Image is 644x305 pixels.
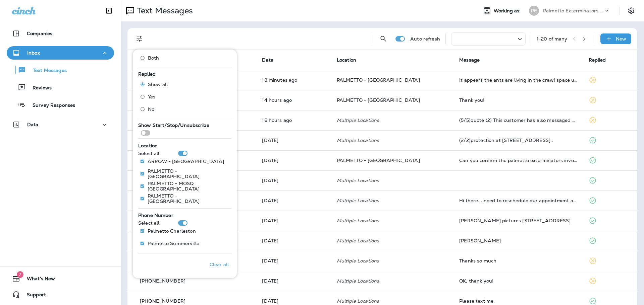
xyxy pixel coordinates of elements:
[138,151,159,156] p: Select all
[207,256,231,273] button: Clear all
[26,102,75,109] p: Survey Responses
[134,6,193,16] p: Text Messages
[337,157,420,163] span: PALMETTO - [GEOGRAPHIC_DATA]
[138,143,158,149] span: Location
[27,122,39,127] p: Data
[148,82,168,87] span: Show all
[337,77,420,83] span: PALMETTO - [GEOGRAPHIC_DATA]
[7,118,114,131] button: Data
[148,241,199,246] p: Palmetto Summerville
[459,298,578,304] div: Please text me.
[337,298,448,304] p: Multiple Locations
[27,50,40,56] p: Inbox
[459,218,578,223] div: Oates pictures 1334 Old Rosebud Trail Awendaw, SC 29429
[140,298,185,304] p: [PHONE_NUMBER]
[494,8,522,14] span: Working as:
[138,220,159,226] p: Select all
[138,71,156,77] span: Replied
[7,27,114,40] button: Companies
[7,80,114,94] button: Reviews
[148,228,196,234] p: Palmetto Charleston
[148,106,154,112] span: No
[7,63,114,77] button: Text Messages
[262,57,273,63] span: Date
[262,238,326,243] p: Aug 27, 2025 04:56 PM
[17,271,23,278] span: 7
[138,122,209,128] span: Show Start/Stop/Unsubscribe
[7,46,114,60] button: Inbox
[459,97,578,103] div: Thank you!
[262,77,326,83] p: Sep 4, 2025 08:05 AM
[377,32,390,46] button: Search Messages
[337,138,448,143] p: Multiple Locations
[589,57,606,63] span: Replied
[148,181,226,192] p: PALMETTO - MOSQ [GEOGRAPHIC_DATA]
[337,198,448,203] p: Multiple Locations
[625,5,637,17] button: Settings
[459,77,578,83] div: It appears the ants are living in the crawl space under my back porch. Would an exterior treatmen...
[337,178,448,183] p: Multiple Locations
[459,158,578,163] div: Can you confirm the palmetto exterminators invoice for 146 River Green Pl was paid?
[459,57,480,63] span: Message
[459,278,578,284] div: OK, thank you!
[337,118,448,123] p: Multiple Locations
[26,68,67,74] p: Text Messages
[459,258,578,263] div: Thanks so much
[138,212,173,218] span: Phone Number
[7,288,114,301] button: Support
[27,31,52,36] p: Companies
[7,272,114,285] button: 7What's New
[133,32,146,46] button: Filters
[543,8,603,13] p: Palmetto Exterminators LLC
[148,159,224,164] p: ARROW - [GEOGRAPHIC_DATA]
[529,6,539,16] div: PE
[20,276,55,284] span: What's New
[262,198,326,203] p: Sep 1, 2025 09:24 AM
[7,98,114,112] button: Survey Responses
[20,292,46,300] span: Support
[337,97,420,103] span: PALMETTO - [GEOGRAPHIC_DATA]
[262,298,326,304] p: Aug 26, 2025 04:31 PM
[210,262,229,267] p: Clear all
[133,46,237,278] div: Filters
[410,36,440,42] p: Auto refresh
[616,36,626,42] p: New
[337,57,356,63] span: Location
[26,85,52,91] p: Reviews
[337,258,448,263] p: Multiple Locations
[148,55,159,61] span: Both
[459,118,578,123] div: (5/5)quote (2) This customer has also messaged other businesses].
[148,168,226,179] p: PALMETTO - [GEOGRAPHIC_DATA]
[459,238,578,243] div: Cheslock
[262,178,326,183] p: Sep 2, 2025 08:41 AM
[262,97,326,103] p: Sep 3, 2025 05:43 PM
[148,94,155,99] span: Yes
[262,278,326,284] p: Aug 26, 2025 05:22 PM
[100,4,118,17] button: Collapse Sidebar
[148,193,226,204] p: PALMETTO - [GEOGRAPHIC_DATA]
[140,278,185,284] p: [PHONE_NUMBER]
[262,218,326,223] p: Aug 28, 2025 04:41 PM
[262,158,326,163] p: Sep 2, 2025 12:08 PM
[537,36,568,42] div: 1 - 20 of many
[262,138,326,143] p: Sep 2, 2025 01:16 PM
[262,258,326,263] p: Aug 26, 2025 05:48 PM
[262,118,326,123] p: Sep 3, 2025 03:27 PM
[337,278,448,284] p: Multiple Locations
[459,198,578,203] div: Hi there... need to reschedule our appointment again. I'm thinking October might be best for us
[459,138,578,143] div: (2/2)protection at 8610 Windsor Hill blvd, North Charleston..
[337,218,448,223] p: Multiple Locations
[337,238,448,243] p: Multiple Locations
